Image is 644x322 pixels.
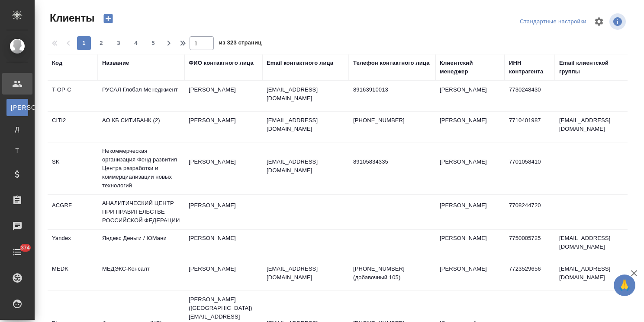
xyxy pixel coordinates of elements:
[102,59,129,67] div: Название
[11,103,24,112] span: [PERSON_NAME]
[353,59,430,67] div: Телефон контактного лица
[505,112,555,142] td: 7710401987
[219,38,261,50] span: из 323 страниц
[267,85,345,103] p: [EMAIL_ADDRESS][DOMAIN_NAME]
[48,81,98,111] td: T-OP-C
[353,265,431,282] p: [PHONE_NUMBER] (добавочный 105)
[129,39,143,47] span: 4
[98,11,119,26] button: Создать
[505,197,555,227] td: 7708244720
[6,120,28,138] a: Д
[267,265,345,282] p: [EMAIL_ADDRESS][DOMAIN_NAME]
[505,81,555,111] td: 7730248430
[555,112,633,142] td: [EMAIL_ADDRESS][DOMAIN_NAME]
[184,81,262,111] td: [PERSON_NAME]
[98,260,184,290] td: МЕДЭКС-Консалт
[48,260,98,290] td: MEDK
[48,112,98,142] td: CITI2
[98,230,184,260] td: Яндекс Деньги / ЮМани
[6,142,28,159] a: Т
[435,197,505,227] td: [PERSON_NAME]
[98,112,184,142] td: АО КБ СИТИБАНК (2)
[11,125,24,133] span: Д
[184,197,262,227] td: [PERSON_NAME]
[440,59,500,76] div: Клиентский менеджер
[518,15,589,28] div: split button
[589,11,609,32] span: Настроить таблицу
[48,153,98,183] td: SK
[16,243,35,252] span: 374
[6,99,28,116] a: [PERSON_NAME]
[267,158,345,175] p: [EMAIL_ADDRESS][DOMAIN_NAME]
[98,81,184,111] td: РУСАЛ Глобал Менеджмент
[267,59,333,67] div: Email контактного лица
[184,230,262,260] td: [PERSON_NAME]
[146,36,160,50] button: 5
[184,153,262,183] td: [PERSON_NAME]
[609,13,628,30] span: Посмотреть информацию
[94,36,108,50] button: 2
[614,275,635,296] button: 🙏
[509,59,551,76] div: ИНН контрагента
[11,146,24,155] span: Т
[48,230,98,260] td: Yandex
[435,230,505,260] td: [PERSON_NAME]
[184,260,262,290] td: [PERSON_NAME]
[112,39,126,47] span: 3
[98,195,184,229] td: АНАЛИТИЧЕСКИЙ ЦЕНТР ПРИ ПРАВИТЕЛЬСТВЕ РОССИЙСКОЙ ФЕДЕРАЦИИ
[435,153,505,183] td: [PERSON_NAME]
[129,36,143,50] button: 4
[189,59,254,67] div: ФИО контактного лица
[48,11,94,25] span: Клиенты
[52,59,62,67] div: Код
[435,112,505,142] td: [PERSON_NAME]
[267,116,345,133] p: [EMAIL_ADDRESS][DOMAIN_NAME]
[505,260,555,290] td: 7723529656
[617,276,632,294] span: 🙏
[435,81,505,111] td: [PERSON_NAME]
[98,142,184,194] td: Некоммерческая организация Фонд развития Центра разработки и коммерциализации новых технологий
[353,85,431,94] p: 89163910013
[435,260,505,290] td: [PERSON_NAME]
[555,230,633,260] td: [EMAIL_ADDRESS][DOMAIN_NAME]
[112,36,126,50] button: 3
[48,197,98,227] td: ACGRF
[2,241,32,263] a: 374
[353,116,431,125] p: [PHONE_NUMBER]
[559,59,628,76] div: Email клиентской группы
[184,112,262,142] td: [PERSON_NAME]
[146,39,160,47] span: 5
[353,158,431,166] p: 89105834335
[94,39,108,47] span: 2
[505,230,555,260] td: 7750005725
[555,260,633,290] td: [EMAIL_ADDRESS][DOMAIN_NAME]
[505,153,555,183] td: 7701058410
